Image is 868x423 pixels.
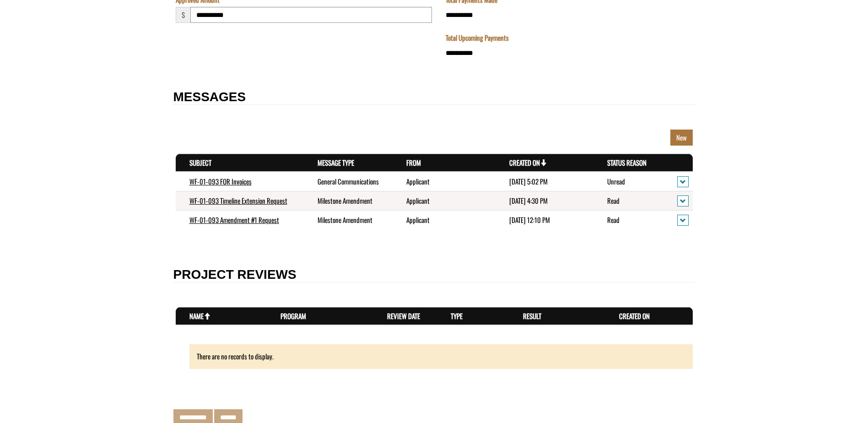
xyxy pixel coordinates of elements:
td: Read [593,211,664,229]
time: [DATE] 4:30 PM [509,195,548,206]
td: action menu [663,172,692,191]
button: action menu [677,176,689,188]
label: File field for users to download amendment request template [2,62,54,72]
button: action menu [677,195,689,207]
td: Applicant [393,172,496,191]
td: Read [593,191,664,211]
a: WF-01-093 FOR Invoices [189,176,252,186]
a: Created On [619,311,650,321]
td: action menu [663,191,692,211]
td: Milestone Amendment [304,211,393,229]
a: WF-01-093 Amendment #1 Request [189,215,279,225]
td: General Communications [304,172,393,191]
a: FRIP Final Report - Template.docx [2,42,85,52]
label: Total Upcoming Payments [446,33,509,43]
a: Review Date [387,311,420,321]
time: [DATE] 12:10 PM [509,215,550,225]
fieldset: Section [173,287,695,389]
td: Milestone Amendment [304,191,393,211]
h2: MESSAGES [173,90,695,105]
fieldset: MESSAGES [173,109,695,249]
label: Final Reporting Template File [2,31,73,41]
td: WF-01-093 Timeline Extension Request [176,191,304,211]
a: New [670,130,693,146]
th: Actions [663,154,692,172]
h2: PROJECT REVIEWS [173,268,695,282]
a: Type [451,311,463,321]
a: Result [523,311,541,321]
td: action menu [663,211,692,229]
div: --- [2,73,9,83]
a: FRIP Progress Report - Template .docx [2,11,97,21]
td: Applicant [393,191,496,211]
td: 12/17/2024 4:30 PM [496,191,593,211]
button: action menu [677,215,689,226]
a: Program [280,311,306,321]
a: Status Reason [607,157,647,168]
td: WF-01-093 FOR Invoices [176,172,304,191]
td: Unread [593,172,664,191]
span: $ [176,7,190,23]
a: Name [189,311,210,321]
time: [DATE] 5:02 PM [509,176,548,186]
a: Message Type [318,157,354,168]
a: Subject [189,157,211,168]
a: Created On [509,157,547,168]
td: 8/19/2025 5:02 PM [496,172,593,191]
div: There are no records to display. [176,344,693,369]
a: WF-01-093 Timeline Extension Request [189,195,287,206]
div: There are no records to display. [189,344,693,369]
a: From [406,157,421,168]
td: Applicant [393,211,496,229]
td: 10/9/2024 12:10 PM [496,211,593,229]
th: Actions [675,308,692,325]
td: WF-01-093 Amendment #1 Request [176,211,304,229]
